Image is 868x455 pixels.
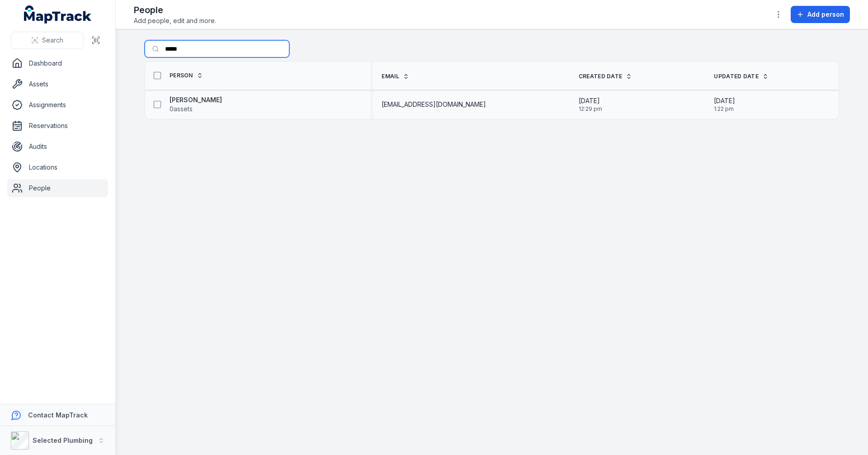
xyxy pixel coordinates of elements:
button: Search [11,32,84,49]
span: 0 assets [170,104,193,114]
a: Locations [7,158,108,176]
a: MapTrack [24,5,92,24]
span: Add person [807,10,844,19]
strong: Selected Plumbing [33,436,93,444]
button: Add person [791,6,850,23]
a: Assets [7,75,108,93]
time: 8/18/2025, 1:22:40 PM [714,96,735,113]
span: Created Date [579,73,623,80]
strong: [PERSON_NAME] [170,95,222,104]
a: Audits [7,137,108,156]
h2: People [134,4,216,16]
span: [DATE] [579,96,602,105]
a: Dashboard [7,54,108,72]
span: Email [382,73,399,80]
span: Person [170,72,193,79]
span: Updated Date [714,73,759,80]
a: People [7,179,108,197]
a: [PERSON_NAME]0assets [170,95,222,114]
span: [DATE] [714,96,735,105]
strong: Contact MapTrack [28,411,88,419]
time: 1/14/2025, 12:29:42 PM [579,96,602,113]
span: 1:22 pm [714,105,735,113]
a: Assignments [7,96,108,114]
span: Search [42,36,63,45]
a: Created Date [579,73,632,80]
span: 12:29 pm [579,105,602,113]
a: Person [170,72,203,79]
span: [EMAIL_ADDRESS][DOMAIN_NAME] [382,100,486,109]
a: Email [382,73,409,80]
span: Add people, edit and more. [134,16,216,25]
a: Reservations [7,117,108,135]
a: Updated Date [714,73,769,80]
